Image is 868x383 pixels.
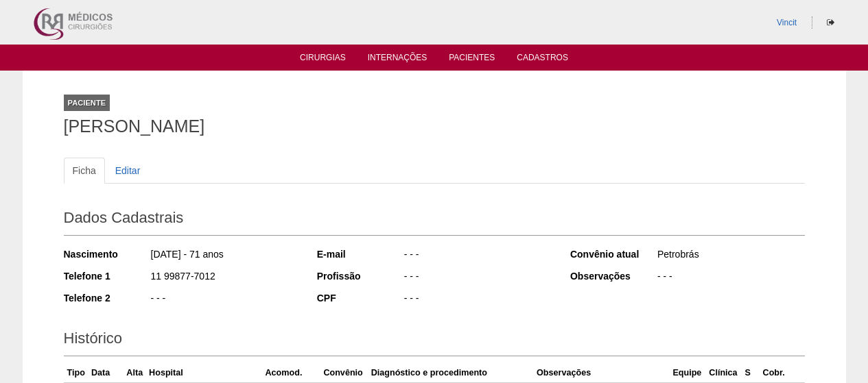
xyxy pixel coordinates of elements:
[150,291,298,308] div: - - -
[570,247,656,261] div: Convênio atual
[64,118,805,135] h1: [PERSON_NAME]
[106,158,150,184] a: Editar
[449,53,495,66] a: Pacientes
[742,363,760,383] th: S
[777,18,797,27] a: Vincit
[517,53,568,66] a: Cadastros
[64,204,805,236] h2: Dados Cadastrais
[64,269,150,283] div: Telefone 1
[64,95,110,111] div: Paciente
[64,158,105,184] a: Ficha
[760,363,790,383] th: Cobr.
[317,291,403,305] div: CPF
[64,291,150,305] div: Telefone 2
[670,363,706,383] th: Equipe
[656,269,805,286] div: - - -
[403,269,552,286] div: - - -
[64,247,150,261] div: Nascimento
[300,53,346,66] a: Cirurgias
[150,269,298,286] div: 11 99877-7012
[263,363,321,383] th: Acomod.
[706,363,742,383] th: Clínica
[368,363,534,383] th: Diagnóstico e procedimento
[403,247,552,264] div: - - -
[150,247,298,264] div: [DATE] - 71 anos
[89,363,124,383] th: Data
[570,269,656,283] div: Observações
[827,18,834,27] i: Sair
[317,247,403,261] div: E-mail
[64,325,805,356] h2: Histórico
[317,269,403,283] div: Profissão
[64,363,89,383] th: Tipo
[123,363,146,383] th: Alta
[368,53,427,66] a: Internações
[403,291,552,308] div: - - -
[656,247,805,264] div: Petrobrás
[320,363,368,383] th: Convênio
[146,363,262,383] th: Hospital
[534,363,670,383] th: Observações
